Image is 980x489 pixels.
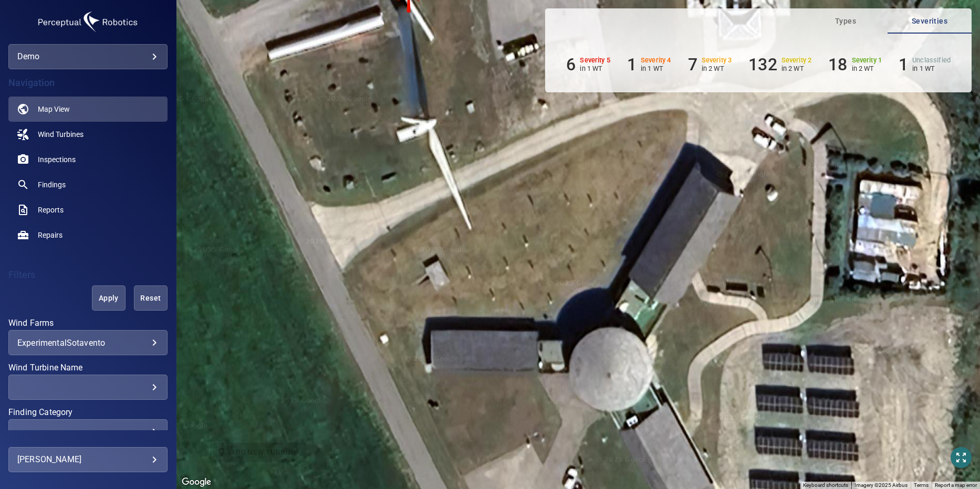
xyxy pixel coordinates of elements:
[134,285,168,311] button: Reset
[566,55,610,75] li: Severity 5
[17,451,159,468] div: [PERSON_NAME]
[688,55,697,75] h6: 7
[899,55,908,75] h6: 1
[8,330,168,355] div: Wind Farms
[38,104,70,114] span: Map View
[8,408,168,417] label: Finding Category
[38,179,66,190] span: Findings
[894,15,965,28] span: Severities
[105,292,112,305] span: Apply
[8,78,168,88] h4: Navigation
[566,55,576,75] h6: 6
[35,8,140,36] img: demo-logo
[8,319,168,327] label: Wind Farms
[580,57,610,64] h6: Severity 5
[8,97,168,122] a: map active
[914,482,929,488] a: Terms
[38,205,64,215] span: Reports
[38,129,84,140] span: Wind Turbines
[580,65,610,72] p: in 1 WT
[854,482,908,488] span: Imagery ©2025 Airbus
[179,475,214,489] a: Open this area in Google Maps (opens a new window)
[748,55,811,75] li: Severity 2
[852,65,882,72] p: in 2 WT
[828,55,847,75] h6: 18
[702,57,732,64] h6: Severity 3
[17,338,159,348] div: ExperimentalSotavento
[781,57,812,64] h6: Severity 2
[8,222,168,248] a: repairs noActive
[8,364,168,372] label: Wind Turbine Name
[8,147,168,172] a: inspections noActive
[8,197,168,222] a: reports noActive
[899,55,951,75] li: Severity Unclassified
[38,230,62,240] span: Repairs
[92,285,126,311] button: Apply
[852,57,882,64] h6: Severity 1
[935,482,977,488] a: Report a map error
[8,44,168,69] div: demo
[912,57,951,64] h6: Unclassified
[8,270,168,280] h4: Filters
[781,65,812,72] p: in 2 WT
[641,57,671,64] h6: Severity 4
[641,65,671,72] p: in 1 WT
[8,122,168,147] a: windturbines noActive
[810,15,881,28] span: Types
[627,55,671,75] li: Severity 4
[8,172,168,197] a: findings noActive
[688,55,732,75] li: Severity 3
[179,475,214,489] img: Google
[8,419,168,444] div: Finding Category
[702,65,732,72] p: in 2 WT
[147,292,154,305] span: Reset
[828,55,882,75] li: Severity 1
[912,65,951,72] p: in 1 WT
[748,55,777,75] h6: 132
[803,482,848,489] button: Keyboard shortcuts
[627,55,637,75] h6: 1
[38,154,76,165] span: Inspections
[8,375,168,400] div: Wind Turbine Name
[17,48,159,65] div: demo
